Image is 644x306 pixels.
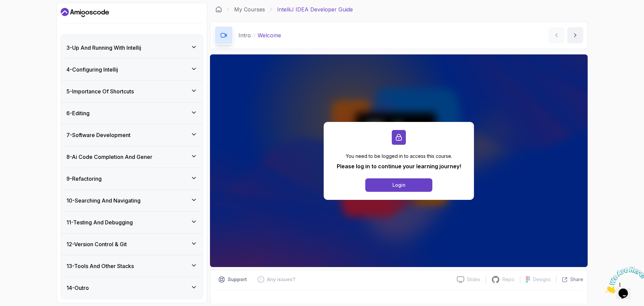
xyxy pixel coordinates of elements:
[61,37,203,58] button: 3-Up And Running With Intellij
[228,276,247,283] p: Support
[365,178,432,192] button: Login
[567,27,583,43] button: next content
[61,190,203,211] button: 10-Searching And Navigating
[214,274,251,285] button: Support button
[337,162,461,170] p: Please log in to continue your learning journey!
[66,240,127,248] h3: 12 - Version Control & Git
[61,59,203,80] button: 4-Configuring Intellij
[66,109,90,117] h3: 6 - Editing
[61,212,203,233] button: 11-Testing And Debugging
[66,87,134,95] h3: 5 - Importance Of Shortcuts
[258,31,281,39] p: Welcome
[467,276,480,283] p: Slides
[66,44,141,52] h3: 3 - Up And Running With Intellij
[3,3,5,8] span: 1
[392,182,406,188] div: Login
[61,81,203,102] button: 5-Importance Of Shortcuts
[533,276,551,283] p: Designs
[66,65,118,74] h3: 4 - Configuring Intellij
[66,153,152,161] h3: 8 - Ai Code Completion And Gener
[66,218,133,226] h3: 11 - Testing And Debugging
[3,3,44,29] img: Chat attention grabber
[61,277,203,299] button: 14-Outro
[570,276,583,283] p: Share
[337,153,461,160] p: You need to be logged in to access this course.
[61,168,203,189] button: 9-Refactoring
[548,27,565,43] button: previous content
[234,5,265,13] a: My Courses
[66,131,130,139] h3: 7 - Software Development
[602,264,644,296] iframe: chat widget
[61,255,203,277] button: 13-Tools And Other Stacks
[61,124,203,146] button: 7-Software Development
[66,196,141,205] h3: 10 - Searching And Navigating
[267,276,295,283] p: Any issues?
[238,31,251,39] p: Intro
[61,7,109,18] a: Dashboard
[66,262,134,270] h3: 13 - Tools And Other Stacks
[556,276,583,283] button: Share
[61,146,203,168] button: 8-Ai Code Completion And Gener
[66,175,102,183] h3: 9 - Refactoring
[502,276,515,283] p: Repo
[277,5,353,13] p: IntelliJ IDEA Developer Guide
[61,233,203,255] button: 12-Version Control & Git
[61,102,203,124] button: 6-Editing
[66,284,89,292] h3: 14 - Outro
[215,6,222,13] a: Dashboard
